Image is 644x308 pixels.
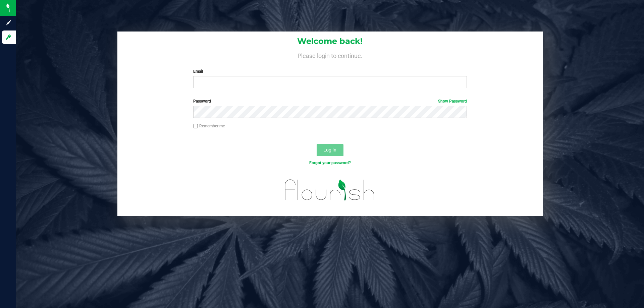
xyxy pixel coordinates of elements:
[323,147,336,152] span: Log In
[317,144,343,156] button: Log In
[193,123,225,129] label: Remember me
[277,173,383,207] img: flourish_logo.svg
[5,34,12,41] inline-svg: Log in
[193,68,467,74] label: Email
[117,37,543,46] h1: Welcome back!
[309,161,351,165] a: Forgot your password?
[193,99,211,104] span: Password
[117,51,543,59] h4: Please login to continue.
[193,124,198,129] input: Remember me
[5,19,12,26] inline-svg: Sign up
[438,99,467,104] a: Show Password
